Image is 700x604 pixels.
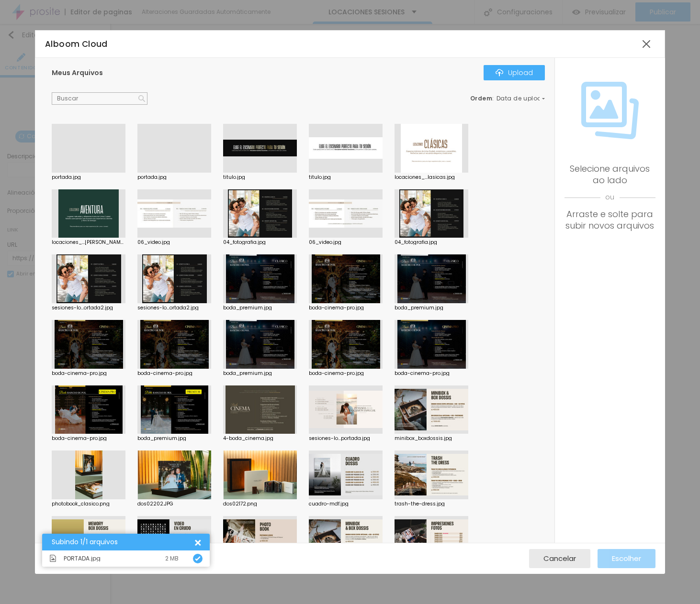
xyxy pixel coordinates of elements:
div: boda_premium.jpg [395,306,468,310]
div: cuadro-mdf.jpg [309,502,383,506]
div: titulo.jpg [309,175,383,180]
span: Ordem [470,94,493,102]
button: Escolher [598,549,655,568]
div: 06_video.jpg [309,240,383,245]
span: Meus Arquivos [52,68,103,77]
img: Icone [138,95,145,102]
div: Upload [496,69,533,77]
div: portada.jpg [52,175,125,180]
div: dos02172.png [223,502,297,506]
div: 04_fotografia.jpg [395,240,468,245]
div: dos02202.JPG [137,502,211,506]
span: Cancelar [543,554,576,562]
img: Icone [49,555,56,562]
div: sesiones-lo...ortada2.jpg [52,306,125,310]
div: minibox_boxdossis.jpg [395,436,468,441]
img: Icone [496,69,503,77]
div: 06_video.jpg [137,240,211,245]
div: boda-cinema-pro.jpg [52,436,125,441]
div: boda-cinema-pro.jpg [309,371,383,376]
div: locaciones_...[PERSON_NAME].jpg [52,240,125,245]
button: IconeUpload [484,65,545,80]
div: locaciones_...lasicas.jpg [395,175,468,180]
button: Cancelar [529,549,590,568]
div: sesiones-lo...ortada2.jpg [137,306,211,310]
span: Escolher [612,554,641,562]
div: boda-cinema-pro.jpg [137,371,211,376]
span: Data de upload [497,96,546,101]
span: Alboom Cloud [45,38,108,50]
div: trash-the-dress.jpg [395,502,468,506]
div: Selecione arquivos ao lado Arraste e solte para subir novos arquivos [565,163,655,231]
div: titulo.jpg [223,175,297,180]
div: boda-cinema-pro.jpg [52,371,125,376]
div: Subindo 1/1 arquivos [52,538,193,546]
div: 2 MB [165,556,179,561]
div: boda_premium.jpg [223,371,297,376]
span: ou [565,186,655,209]
span: PORTADA.jpg [64,556,101,561]
div: portada.jpg [137,175,211,180]
div: boda_premium.jpg [223,306,297,310]
div: 04_fotografia.jpg [223,240,297,245]
img: Icone [195,556,201,561]
div: : [470,96,545,101]
div: boda-cinema-pro.jpg [395,371,468,376]
div: 4-boda_cinema.jpg [223,436,297,441]
div: boda_premium.jpg [137,436,211,441]
input: Buscar [52,92,147,105]
img: Icone [581,82,639,139]
div: photobook_clasico.png [52,502,125,506]
div: boda-cinema-pro.jpg [309,306,383,310]
div: sesiones-lo...portada.jpg [309,436,383,441]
